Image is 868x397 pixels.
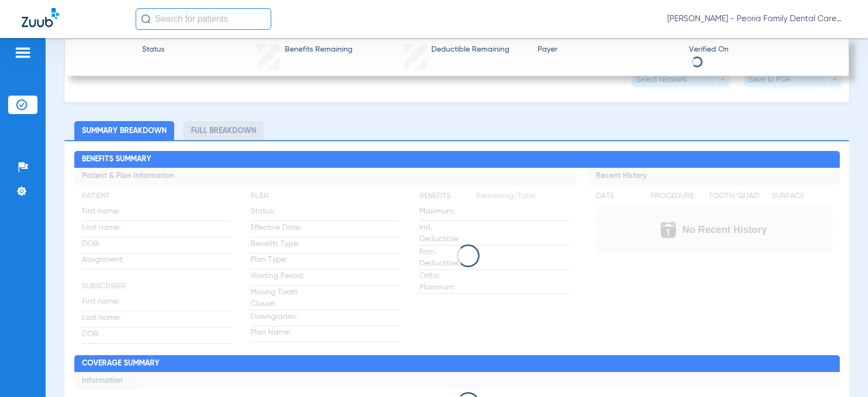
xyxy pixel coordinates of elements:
[74,355,840,373] h2: Coverage Summary
[183,121,264,140] li: Full Breakdown
[142,44,164,55] span: Status
[136,8,271,30] input: Search for patients
[74,121,174,140] li: Summary Breakdown
[538,44,680,55] span: Payer
[14,46,31,59] img: hamburger-icon
[74,151,840,168] h2: Benefits Summary
[431,44,509,55] span: Deductible Remaining
[22,8,59,27] img: Zuub Logo
[667,14,846,24] span: [PERSON_NAME] - Peoria Family Dental Care
[689,44,831,55] span: Verified On
[141,14,151,24] img: Search Icon
[285,44,353,55] span: Benefits Remaining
